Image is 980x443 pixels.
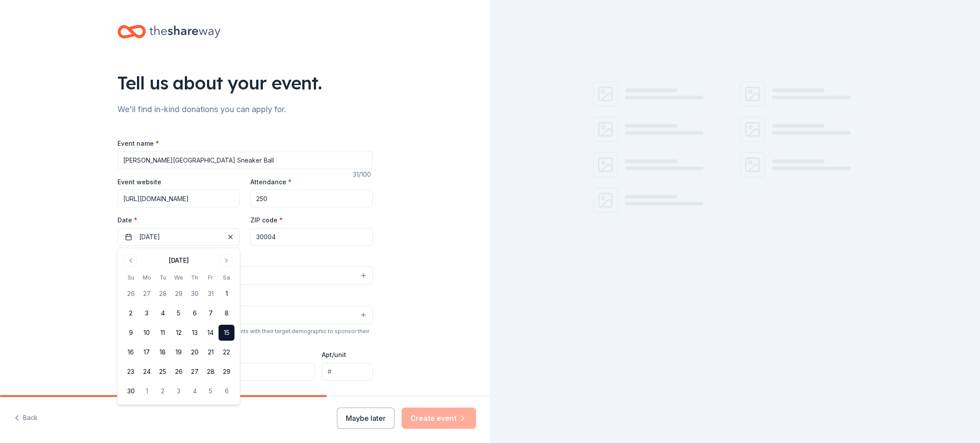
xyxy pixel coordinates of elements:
button: 21 [203,344,219,360]
button: Select [117,306,373,324]
th: Thursday [187,273,203,282]
button: 9 [123,325,139,341]
label: Apt/unit [322,350,346,359]
button: 29 [219,364,234,380]
button: 27 [139,286,155,302]
label: ZIP code [250,216,283,225]
input: 12345 (U.S. only) [250,228,373,246]
th: Saturday [219,273,234,282]
button: 3 [171,383,187,399]
button: 16 [123,344,139,360]
button: 17 [139,344,155,360]
button: 12 [171,325,187,341]
button: 1 [139,383,155,399]
button: [DATE] [117,228,240,246]
div: [DATE] [169,255,189,266]
button: 10 [139,325,155,341]
button: 3 [139,305,155,321]
button: Maybe later [337,408,394,429]
button: 28 [155,286,171,302]
th: Monday [139,273,155,282]
button: 20 [187,344,203,360]
th: Tuesday [155,273,171,282]
input: Spring Fundraiser [117,152,373,169]
div: Tell us about your event. [117,70,373,95]
button: 30 [187,286,203,302]
button: 4 [155,305,171,321]
button: 5 [171,305,187,321]
button: 30 [123,383,139,399]
button: 6 [187,305,203,321]
button: Select [117,266,373,285]
button: 18 [155,344,171,360]
label: Date [117,216,240,225]
button: 13 [187,325,203,341]
th: Sunday [123,273,139,282]
div: 31 /100 [353,169,373,180]
button: 26 [123,286,139,302]
button: 31 [203,286,219,302]
div: We use this information to help brands find events with their target demographic to sponsor their... [117,328,373,342]
label: Attendance [250,178,292,187]
label: Event name [117,139,159,148]
button: 28 [203,364,219,380]
button: 26 [171,364,187,380]
button: 2 [155,383,171,399]
button: 27 [187,364,203,380]
button: Go to next month [220,254,233,267]
input: 20 [250,190,373,207]
button: Back [14,409,38,427]
div: We'll find in-kind donations you can apply for. [117,102,373,117]
button: 1 [219,286,234,302]
button: 24 [139,364,155,380]
button: 4 [187,383,203,399]
button: 7 [203,305,219,321]
button: 6 [219,383,234,399]
input: https://www... [117,190,240,207]
th: Friday [203,273,219,282]
th: Wednesday [171,273,187,282]
button: 5 [203,383,219,399]
button: 23 [123,364,139,380]
button: Go to previous month [125,254,137,267]
input: # [322,363,373,381]
button: 8 [219,305,234,321]
button: 2 [123,305,139,321]
button: 14 [203,325,219,341]
label: Event website [117,178,161,187]
button: 19 [171,344,187,360]
button: 15 [219,325,234,341]
button: 22 [219,344,234,360]
button: 11 [155,325,171,341]
button: 25 [155,364,171,380]
button: 29 [171,286,187,302]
